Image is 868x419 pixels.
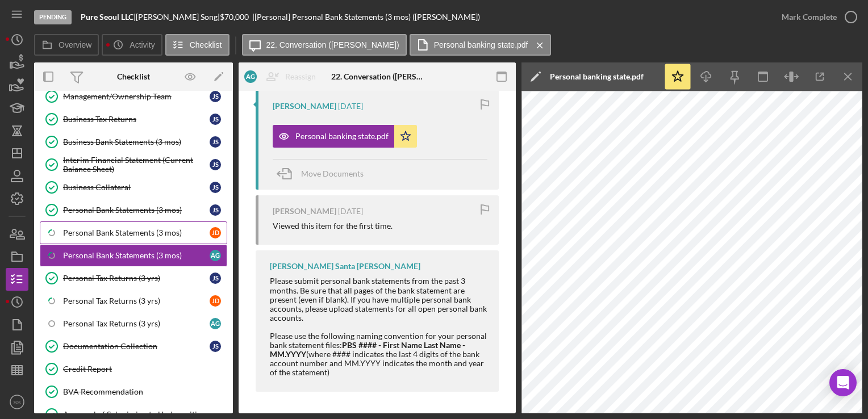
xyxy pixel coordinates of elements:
time: 2025-09-12 14:54 [338,207,363,216]
label: Checklist [190,40,222,49]
a: Business Bank Statements (3 mos)JS [40,131,227,153]
div: A G [210,250,221,261]
div: Checklist [117,72,150,81]
button: Activity [102,34,162,56]
strong: PBS #### - First Name Last Name - MM.YYYY [270,340,465,359]
div: J S [210,136,221,148]
a: Documentation CollectionJS [40,335,227,358]
div: [PERSON_NAME] [273,102,336,111]
label: Activity [130,40,155,49]
a: Credit Report [40,358,227,380]
div: Personal Tax Returns (3 yrs) [63,319,210,328]
div: Please submit personal bank statements from the past 3 months. Be sure that all pages of the bank... [270,276,487,377]
div: J S [210,273,221,284]
button: Personal banking state.pdf [410,34,552,56]
div: Pending [34,10,72,24]
div: Personal Bank Statements (3 mos) [63,206,210,215]
a: Personal Bank Statements (3 mos)JS [40,199,227,221]
a: Personal Tax Returns (3 yrs)JS [40,267,227,290]
a: Personal Tax Returns (3 yrs)AG [40,312,227,335]
div: J S [210,182,221,193]
a: BVA Recommendation [40,380,227,403]
button: Checklist [165,34,229,56]
div: BVA Recommendation [63,387,227,396]
div: | [Personal] Personal Bank Statements (3 mos) ([PERSON_NAME]) [252,12,480,22]
a: Interim Financial Statement (Current Balance Sheet)JS [40,153,227,176]
div: J S [210,341,221,352]
b: Pure Seoul LLC [81,12,133,22]
a: Management/Ownership TeamJS [40,85,227,108]
div: [PERSON_NAME] Song | [136,12,220,22]
a: Business CollateralJS [40,176,227,199]
div: Viewed this item for the first time. [273,221,393,231]
div: Personal banking state.pdf [295,132,389,141]
button: SS [6,391,28,413]
div: Credit Report [63,364,227,374]
div: Approval of Submission to Underwriting [63,410,227,419]
a: Personal Bank Statements (3 mos)AG [40,244,227,267]
div: Interim Financial Statement (Current Balance Sheet) [63,156,210,174]
div: A G [210,318,221,329]
button: Overview [34,34,99,56]
div: | [81,12,136,22]
div: J S [210,91,221,102]
a: Personal Tax Returns (3 yrs)JD [40,290,227,312]
div: Business Collateral [63,183,210,192]
label: Overview [59,40,91,49]
a: Business Tax ReturnsJS [40,108,227,131]
div: J D [210,227,221,238]
button: 22. Conversation ([PERSON_NAME]) [242,34,407,56]
div: J S [210,114,221,125]
div: J D [210,295,221,307]
div: Reassign [285,65,316,88]
button: Mark Complete [770,6,862,28]
div: [PERSON_NAME] Santa [PERSON_NAME] [270,262,420,271]
div: Documentation Collection [63,342,210,351]
div: Open Intercom Messenger [829,369,857,396]
div: Personal Bank Statements (3 mos) [63,251,210,260]
div: Management/Ownership Team [63,92,210,101]
button: Personal banking state.pdf [273,125,417,148]
div: Personal Bank Statements (3 mos) [63,228,210,237]
div: J S [210,204,221,216]
button: Move Documents [273,160,375,188]
text: SS [14,399,21,405]
div: Personal Tax Returns (3 yrs) [63,274,210,283]
a: Personal Bank Statements (3 mos)JD [40,221,227,244]
span: $70,000 [220,12,249,22]
time: 2025-09-12 14:58 [338,102,363,111]
span: Move Documents [301,169,364,178]
div: [PERSON_NAME] [273,207,336,216]
div: 22. Conversation ([PERSON_NAME]) [331,72,424,81]
label: Personal banking state.pdf [434,40,528,49]
button: AGReassign [239,65,327,88]
div: Personal Tax Returns (3 yrs) [63,296,210,305]
div: Business Tax Returns [63,115,210,124]
label: 22. Conversation ([PERSON_NAME]) [266,40,399,49]
div: Mark Complete [782,6,837,28]
div: Business Bank Statements (3 mos) [63,137,210,146]
div: A G [244,70,257,83]
div: J S [210,159,221,170]
div: Personal banking state.pdf [550,72,644,81]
